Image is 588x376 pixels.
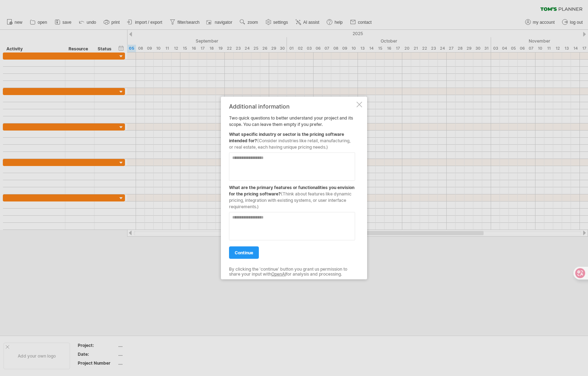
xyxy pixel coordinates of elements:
[229,103,355,273] div: Two quick questions to better understand your project and its scope. You can leave them empty if ...
[229,138,350,150] span: (Consider industries like retail, manufacturing, or real estate, each having unique pricing needs.)
[229,267,355,277] div: By clicking the 'continue' button you grant us permission to share your input with for analysis a...
[235,250,253,255] span: continue
[229,103,355,110] div: Additional information
[229,128,355,150] div: What specific industry or sector is the pricing software intended for?
[229,191,352,209] span: (Think about features like dynamic pricing, integration with existing systems, or user interface ...
[229,247,259,259] a: continue
[229,181,355,210] div: What are the primary features or functionalities you envision for the pricing software?
[271,271,286,277] a: OpenAI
